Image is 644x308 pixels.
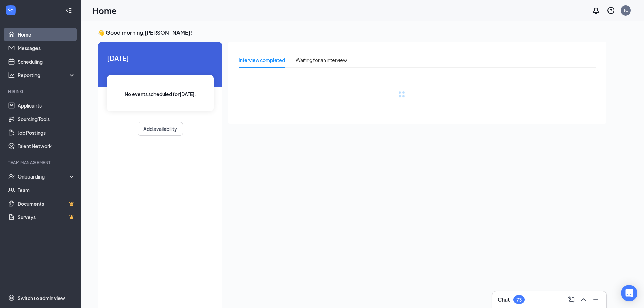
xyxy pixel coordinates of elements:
h1: Home [93,5,117,16]
button: ChevronUp [578,294,589,305]
a: Scheduling [18,55,75,68]
button: Minimize [590,294,601,305]
h3: Chat [498,296,510,303]
div: 73 [516,297,522,303]
a: Sourcing Tools [18,112,75,126]
div: Hiring [8,89,74,94]
a: Job Postings [18,126,75,139]
a: Talent Network [18,139,75,153]
div: Reporting [18,72,76,78]
svg: QuestionInfo [607,6,615,15]
a: Applicants [18,99,75,112]
span: No events scheduled for [DATE] . [125,90,196,98]
div: Open Intercom Messenger [621,285,637,301]
svg: UserCheck [8,173,15,180]
div: Switch to admin view [18,294,65,301]
div: Waiting for an interview [296,56,347,64]
a: Messages [18,41,75,55]
h3: 👋 Good morning, [PERSON_NAME] ! [98,29,606,37]
svg: Collapse [65,7,72,14]
a: DocumentsCrown [18,197,75,210]
svg: Analysis [8,72,15,78]
svg: Settings [8,294,15,301]
span: [DATE] [107,53,214,63]
svg: ChevronUp [579,295,588,304]
div: Onboarding [18,173,70,180]
div: TC [623,7,628,13]
a: SurveysCrown [18,210,75,224]
svg: ComposeMessage [567,295,575,304]
button: ComposeMessage [566,294,577,305]
svg: Notifications [592,6,600,15]
div: Interview completed [239,56,285,64]
button: Add availability [138,122,183,136]
svg: Minimize [592,295,600,304]
svg: WorkstreamLogo [7,7,14,14]
div: Team Management [8,160,74,165]
a: Team [18,183,75,197]
a: Home [18,28,75,41]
